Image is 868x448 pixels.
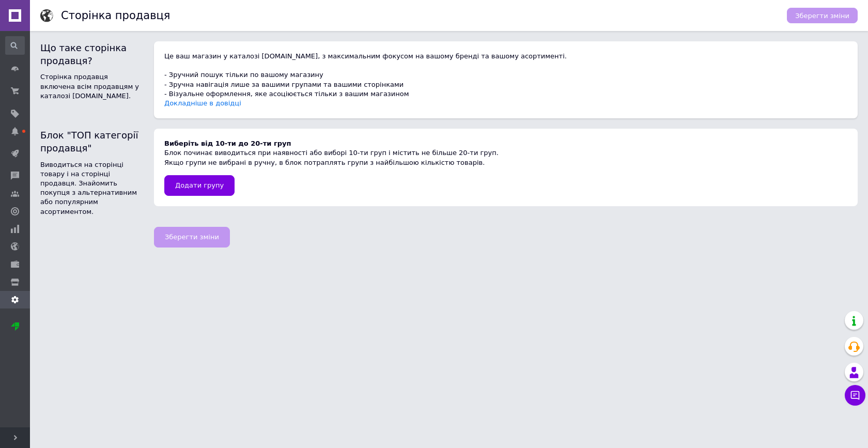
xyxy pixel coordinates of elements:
[175,181,224,189] span: Додати групу
[40,130,138,153] span: Блок "ТОП категорiї продавця"
[845,385,865,406] button: Чат з покупцем
[40,161,137,215] span: Виводиться на сторінці товару і на сторінці продавця. Знайомить покупця з альтернативним або попу...
[164,140,291,147] span: Виберіть від 10-ти до 20-ти груп
[164,175,235,196] button: Додати групу
[164,52,847,108] div: Це ваш магазин у каталозі [DOMAIN_NAME], з максимальним фокусом на вашому бренді та вашому асорти...
[40,72,144,101] p: Сторінка продавця включена всім продавцям у каталозі [DOMAIN_NAME].
[164,158,847,167] div: Якщо групи не вибрані в ручну, в блок потраплять групи з найбільшою кількістю товарів.
[61,9,170,22] h1: Сторінка продавця
[40,41,144,67] h2: Що таке сторінка продавця?
[164,148,847,158] div: Блок починає виводиться при наявності або виборі 10-ти груп і містить не більше 20-ти груп.
[164,99,241,107] a: Докладніше в довідці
